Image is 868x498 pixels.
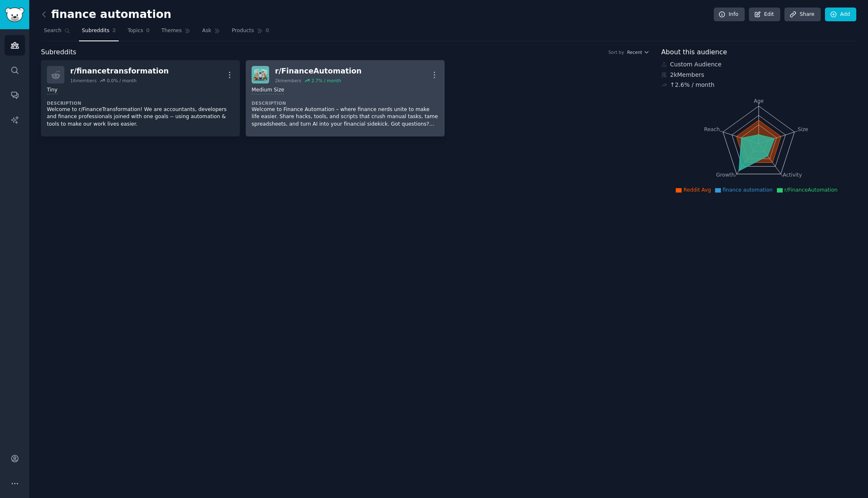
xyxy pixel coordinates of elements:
dt: Description [252,100,439,106]
tspan: Activity [783,172,802,178]
div: 2k members [275,78,301,83]
div: 16 members [70,78,97,83]
h2: finance automation [41,8,171,21]
tspan: Reach [704,126,720,132]
span: 0 [266,27,270,35]
span: Reddit Avg [683,187,711,193]
span: Search [44,27,61,35]
a: Share [784,8,820,22]
span: Recent [627,49,642,55]
div: Tiny [47,86,58,94]
p: Welcome to r/FinanceTransformation! We are accountants, developers and finance professionals join... [47,106,234,128]
a: Products0 [229,24,272,41]
span: Ask [202,27,211,35]
div: Sort by [608,49,624,55]
span: finance automation [723,187,772,193]
a: Topics0 [125,24,153,41]
div: ↑ 2.6 % / month [670,81,714,89]
p: Welcome to Finance Automation – where finance nerds unite to make life easier. Share hacks, tools... [252,106,439,128]
div: Custom Audience [661,60,856,69]
div: r/ financetransformation [70,66,169,76]
span: Themes [161,27,182,35]
tspan: Growth [716,172,735,178]
dt: Description [47,100,234,106]
span: 0 [146,27,150,35]
a: Edit [749,8,780,22]
a: Themes [158,24,193,41]
div: r/ FinanceAutomation [275,66,361,76]
div: 2.7 % / month [311,78,341,83]
div: 2k Members [661,71,856,79]
span: Subreddits [82,27,109,35]
a: r/financetransformation16members0.0% / monthTinyDescriptionWelcome to r/FinanceTransformation! We... [41,60,240,137]
tspan: Size [798,126,808,132]
span: 2 [112,27,116,35]
button: Recent [627,49,649,55]
span: Products [232,27,254,35]
a: FinanceAutomationr/FinanceAutomation2kmembers2.7% / monthMedium SizeDescriptionWelcome to Finance... [246,60,445,137]
a: Add [825,8,856,22]
span: Topics [127,27,143,35]
div: Medium Size [252,86,284,94]
a: Search [41,24,73,41]
span: r/FinanceAutomation [784,187,837,193]
a: Subreddits2 [79,24,119,41]
div: 0.0 % / month [107,78,137,83]
a: Ask [199,24,223,41]
span: Subreddits [41,47,76,58]
tspan: Age [754,98,764,104]
a: Info [714,8,745,22]
span: About this audience [661,47,727,58]
img: FinanceAutomation [252,66,269,83]
img: GummySearch logo [5,8,24,22]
